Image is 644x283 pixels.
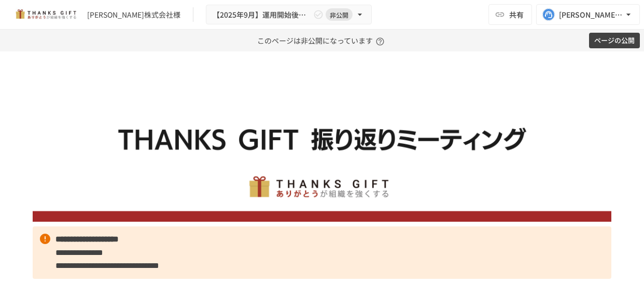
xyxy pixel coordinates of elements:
p: このページは非公開になっています [257,30,387,51]
div: [PERSON_NAME]株式会社様 [87,9,180,20]
div: [PERSON_NAME][EMAIL_ADDRESS][DOMAIN_NAME] [559,8,623,21]
button: 共有 [488,4,532,25]
img: mMP1OxWUAhQbsRWCurg7vIHe5HqDpP7qZo7fRoNLXQh [12,6,79,23]
button: ページの公開 [589,33,640,49]
button: 【2025年9月】運用開始後振り返りミーティング非公開 [206,5,372,25]
button: [PERSON_NAME][EMAIL_ADDRESS][DOMAIN_NAME] [536,4,640,25]
img: ywjCEzGaDRs6RHkpXm6202453qKEghjSpJ0uwcQsaCz [33,77,611,222]
span: 共有 [509,9,524,20]
span: 【2025年9月】運用開始後振り返りミーティング [213,8,311,21]
span: 非公開 [326,9,353,20]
